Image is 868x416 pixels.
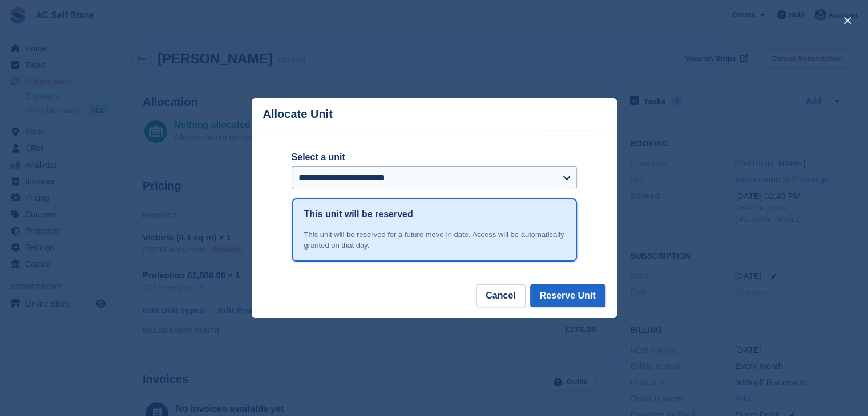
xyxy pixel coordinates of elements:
button: Cancel [476,284,525,307]
button: Reserve Unit [530,284,605,307]
label: Select a unit [292,150,577,164]
p: Allocate Unit [263,108,333,121]
button: close [838,11,857,30]
div: This unit will be reserved for a future move-in date. Access will be automatically granted on tha... [304,229,564,251]
h1: This unit will be reserved [304,207,413,221]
